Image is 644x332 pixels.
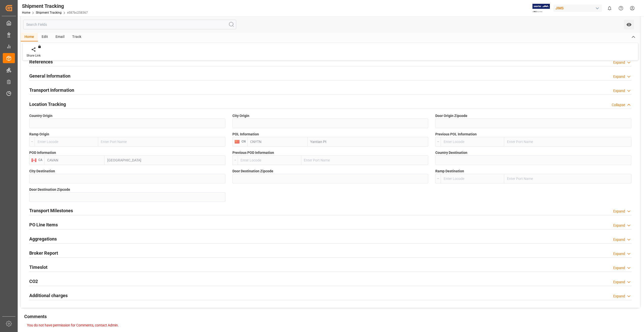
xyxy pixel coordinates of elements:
[21,33,38,41] div: Home
[29,169,55,174] span: City Destination
[52,33,68,41] div: Email
[613,223,625,228] div: Expand
[29,207,73,214] h2: Transport Milestones
[238,155,301,165] input: Enter Locode
[68,33,85,41] div: Track
[36,11,62,14] a: Shipment Tracking
[232,132,259,137] span: POL Information
[104,155,225,165] input: Enter Port Name
[613,251,625,256] div: Expand
[29,187,70,192] span: Door Destination Zipcode
[232,169,273,174] span: Door Destination Zipcode
[22,11,30,14] a: Home
[504,137,631,147] input: Enter Port Name
[613,209,625,214] div: Expand
[24,313,47,320] h2: Comments
[435,113,467,118] span: Door Origin Zipcode
[44,155,104,165] input: Enter Locode
[553,5,602,12] div: JIMS
[38,33,52,41] div: Edit
[615,3,627,14] button: Help Center
[604,3,615,14] button: show 0 new notifications
[613,279,625,285] div: Expand
[29,235,57,242] h2: Aggregations
[613,265,625,271] div: Expand
[29,73,70,79] h2: General Information
[29,113,52,118] span: Country Origin
[27,323,632,328] p: You do not have permission for Comments, contact Admin.
[301,155,428,165] input: Enter Port Name
[441,137,504,147] input: Enter Locode
[613,60,625,65] div: Expand
[504,174,631,183] input: Enter Port Name
[29,101,66,108] h2: Location Tracking
[613,74,625,79] div: Expand
[435,169,464,174] span: Ramp Destination
[613,88,625,93] div: Expand
[532,4,550,13] img: Exertis%20JAM%20-%20Email%20Logo.jpg_1722504956.jpg
[29,278,38,285] h2: CO2
[29,250,58,256] h2: Broker Report
[98,137,225,147] input: Enter Port Name
[29,292,68,299] h2: Additional charges
[22,2,88,10] div: Shipment Tracking
[232,113,249,118] span: City Origin
[247,137,308,147] input: Enter Locode
[29,132,49,137] span: Ramp Origin
[613,294,625,299] div: Expand
[35,137,98,147] input: Enter Locode
[29,221,58,228] h2: PO Line Items
[553,3,604,13] button: JIMS
[23,20,236,29] input: Search Fields
[624,20,634,29] button: open menu
[441,174,504,183] input: Enter Locode
[308,137,428,147] input: Enter Port Name
[29,87,74,93] h2: Transport Information
[29,264,47,271] h2: Timeslot
[29,58,53,65] h2: References
[435,150,467,155] span: Country Destination
[232,150,274,155] span: Previous POD Information
[613,237,625,242] div: Expand
[612,102,625,108] div: Collapse
[29,150,56,155] span: POD Information
[435,132,477,137] span: Previous POL Information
